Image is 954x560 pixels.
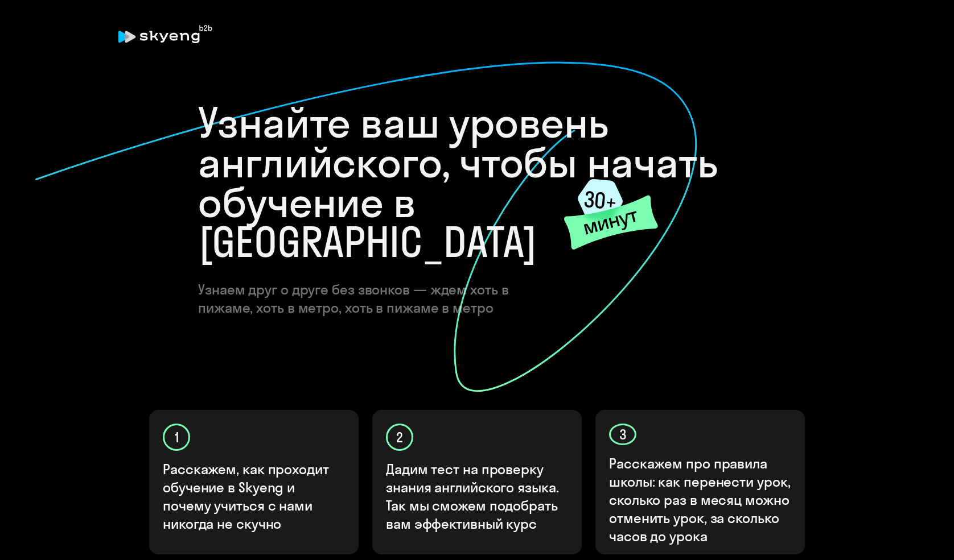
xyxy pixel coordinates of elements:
[198,280,565,317] h4: Узнаем друг о друге без звонков — ждем хоть в пижаме, хоть в метро, хоть в пижаме в метро
[609,424,636,445] div: 3
[163,424,190,451] div: 1
[163,460,346,533] p: Расскажем, как проходит обучение в Skyeng и почему учиться с нами никогда не скучно
[386,460,569,533] p: Дадим тест на проверку знания английского языка. Так мы сможем подобрать вам эффективный курс
[609,454,792,545] p: Расскажем про правила школы: как перенести урок, сколько раз в месяц можно отменить урок, за скол...
[198,103,756,262] h1: Узнайте ваш уровень английского, чтобы начать обучение в [GEOGRAPHIC_DATA]
[386,424,413,451] div: 2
